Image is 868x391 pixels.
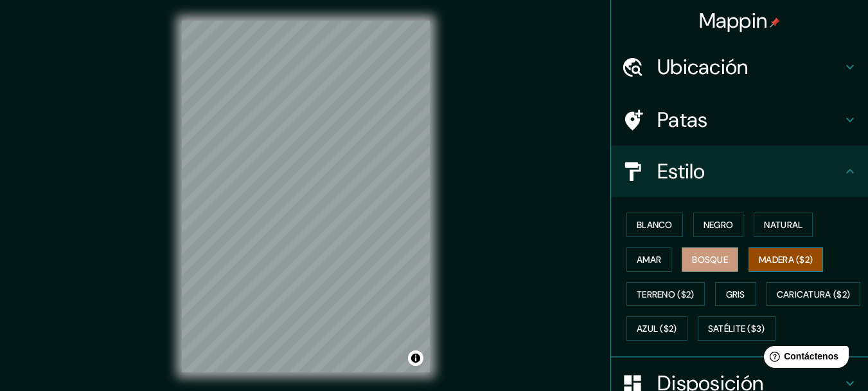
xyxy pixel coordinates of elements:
button: Azul ($2) [626,316,687,341]
button: Gris [715,282,756,307]
button: Natural [754,213,813,237]
button: Blanco [626,213,683,237]
font: Terreno ($2) [637,289,695,300]
font: Amar [637,254,661,265]
font: Satélite ($3) [708,323,765,335]
button: Negro [693,213,744,237]
font: Azul ($2) [637,323,677,335]
div: Ubicación [611,41,868,93]
font: Natural [764,219,802,231]
font: Ubicación [657,53,748,81]
font: Negro [704,219,734,231]
font: Patas [657,106,708,133]
div: Estilo [611,146,868,197]
font: Gris [726,289,745,300]
img: pin-icon.png [770,17,780,28]
button: Caricatura ($2) [766,282,861,307]
button: Bosque [682,247,738,272]
button: Madera ($2) [748,247,823,272]
div: Patas [611,94,868,146]
font: Caricatura ($2) [777,289,851,300]
font: Estilo [657,158,705,185]
font: Mappin [699,7,768,34]
button: Amar [626,247,671,272]
button: Activar o desactivar atribución [408,350,423,366]
button: Satélite ($3) [698,316,775,341]
font: Blanco [637,219,673,231]
button: Terreno ($2) [626,282,705,307]
font: Bosque [692,254,728,265]
iframe: Lanzador de widgets de ayuda [754,341,854,377]
font: Madera ($2) [759,254,813,265]
canvas: Mapa [182,21,430,372]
